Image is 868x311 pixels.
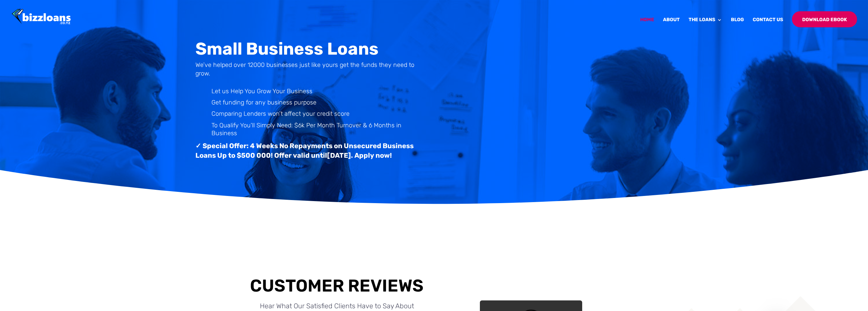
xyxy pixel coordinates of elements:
[195,61,421,81] h4: We’ve helped over 12000 businesses just like yours get the funds they need to grow.
[753,17,783,33] a: Contact Us
[12,9,71,25] img: Bizzloans New Zealand
[211,99,317,106] span: Get funding for any business purpose
[640,17,654,33] a: Home
[195,40,421,61] h1: Small Business Loans
[211,110,350,117] span: Comparing Lenders won’t affect your credit score
[250,275,424,296] h3: Customer Reviews
[731,17,744,33] a: Blog
[689,17,722,33] a: The Loans
[211,87,312,95] span: Let us Help You Grow Your Business
[792,11,857,27] a: Download Ebook
[195,141,421,164] h3: ✓ Special Offer: 4 Weeks No Repayments on Unsecured Business Loans Up to $500 000! Offer valid un...
[663,17,680,33] a: About
[327,151,351,159] span: [DATE]
[211,122,401,137] span: To Qualify You'll Simply Need: $6k Per Month Turnover & 6 Months in Business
